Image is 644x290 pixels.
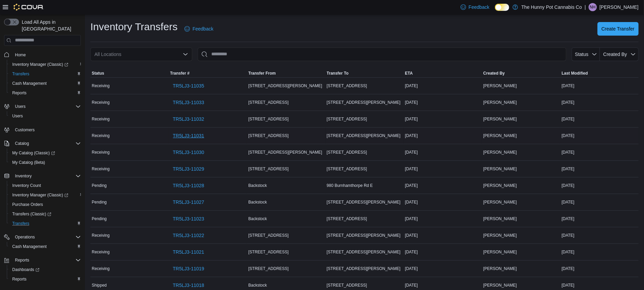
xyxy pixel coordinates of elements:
[10,149,58,157] a: My Catalog (Classic)
[10,266,81,274] span: Dashboards
[12,139,81,148] span: Catalog
[247,69,325,77] button: Transfer From
[12,90,26,96] span: Reports
[193,25,213,32] span: Feedback
[170,112,207,126] a: TR5LJ3-11032
[170,79,207,93] a: TR5LJ3-11035
[12,172,34,180] button: Inventory
[7,69,84,79] button: Transfers
[327,100,400,105] span: [STREET_ADDRESS][PERSON_NAME]
[327,150,367,155] span: [STREET_ADDRESS]
[495,4,509,11] input: Dark Mode
[483,150,517,155] span: [PERSON_NAME]
[10,275,29,283] a: Reports
[327,133,400,138] span: [STREET_ADDRESS][PERSON_NAME]
[248,133,289,138] span: [STREET_ADDRESS]
[12,233,81,241] span: Operations
[404,248,482,256] div: [DATE]
[183,52,188,57] button: Open list of options
[12,126,37,134] a: Customers
[92,233,110,238] span: Receiving
[404,148,482,156] div: [DATE]
[1,232,84,242] button: Operations
[7,209,84,219] a: Transfers (Classic)
[600,3,639,11] p: [PERSON_NAME]
[404,231,482,239] div: [DATE]
[10,149,81,157] span: My Catalog (Classic)
[327,249,400,255] span: [STREET_ADDRESS][PERSON_NAME]
[12,160,45,165] span: My Catalog (Beta)
[521,3,582,11] p: The Hunny Pot Cannabis Co
[92,83,110,89] span: Receiving
[560,215,639,223] div: [DATE]
[173,249,204,255] span: TR5LJ3-11021
[173,99,204,106] span: TR5LJ3-11033
[173,116,204,122] span: TR5LJ3-11032
[10,191,71,199] a: Inventory Manager (Classic)
[182,22,216,36] a: Feedback
[10,219,81,228] span: Transfers
[92,283,107,288] span: Shipped
[7,200,84,209] button: Purchase Orders
[12,51,29,59] a: Home
[92,266,110,271] span: Receiving
[170,71,190,76] span: Transfer #
[404,198,482,206] div: [DATE]
[404,132,482,140] div: [DATE]
[173,132,204,139] span: TR5LJ3-11031
[92,71,104,76] span: Status
[169,69,247,77] button: Transfer #
[170,179,207,192] a: TR5LJ3-11028
[495,11,495,11] span: Dark Mode
[483,116,517,122] span: [PERSON_NAME]
[248,233,289,238] span: [STREET_ADDRESS]
[483,216,517,221] span: [PERSON_NAME]
[560,281,639,289] div: [DATE]
[15,173,32,179] span: Inventory
[10,70,32,78] a: Transfers
[10,181,44,190] a: Inventory Count
[404,115,482,123] div: [DATE]
[170,229,207,242] a: TR5LJ3-11022
[92,116,110,122] span: Receiving
[7,158,84,167] button: My Catalog (Beta)
[10,158,81,167] span: My Catalog (Beta)
[170,129,207,142] a: TR5LJ3-11031
[1,255,84,265] button: Reports
[10,243,49,251] a: Cash Management
[173,265,204,272] span: TR5LJ3-11019
[12,276,26,282] span: Reports
[12,102,81,111] span: Users
[15,257,29,263] span: Reports
[327,283,367,288] span: [STREET_ADDRESS]
[560,181,639,190] div: [DATE]
[248,166,289,172] span: [STREET_ADDRESS]
[1,102,84,111] button: Users
[15,127,35,133] span: Customers
[10,79,49,88] a: Cash Management
[325,69,404,77] button: Transfer To
[327,266,400,271] span: [STREET_ADDRESS][PERSON_NAME]
[483,266,517,271] span: [PERSON_NAME]
[483,166,517,172] span: [PERSON_NAME]
[15,52,26,58] span: Home
[560,165,639,173] div: [DATE]
[10,243,81,251] span: Cash Management
[92,133,110,138] span: Receiving
[10,60,71,69] a: Inventory Manager (Classic)
[483,100,517,105] span: [PERSON_NAME]
[173,182,204,189] span: TR5LJ3-11028
[92,150,110,155] span: Receiving
[7,242,84,251] button: Cash Management
[15,141,29,146] span: Catalog
[7,111,84,121] button: Users
[248,266,289,271] span: [STREET_ADDRESS]
[327,233,400,238] span: [STREET_ADDRESS][PERSON_NAME]
[560,98,639,107] div: [DATE]
[10,89,29,97] a: Reports
[404,165,482,173] div: [DATE]
[12,102,28,111] button: Users
[173,232,204,239] span: TR5LJ3-11022
[560,69,639,77] button: Last Modified
[560,198,639,206] div: [DATE]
